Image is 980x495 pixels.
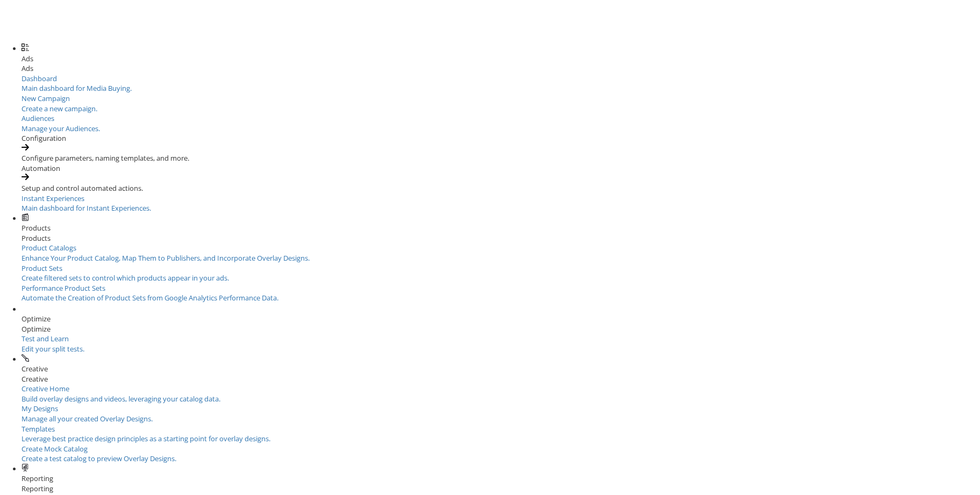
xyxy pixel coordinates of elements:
[22,404,980,414] div: My Designs
[22,163,980,174] div: Automation
[22,153,980,163] div: Configure parameters, naming templates, and more.
[22,364,48,374] span: Creative
[22,344,156,354] div: Edit your split tests.
[22,113,980,124] div: Audiences
[22,243,980,263] a: Product CatalogsEnhance Your Product Catalog, Map Them to Publishers, and Incorporate Overlay Des...
[22,113,980,133] a: AudiencesManage your Audiences.
[22,434,980,444] div: Leverage best practice design principles as a starting point for overlay designs.
[22,183,980,193] div: Setup and control automated actions.
[22,404,980,424] a: My DesignsManage all your created Overlay Designs.
[22,104,980,114] div: Create a new campaign.
[22,133,980,144] div: Configuration
[22,63,980,74] div: Ads
[22,484,980,494] div: Reporting
[22,263,980,274] div: Product Sets
[22,394,980,404] div: Build overlay designs and videos, leveraging your catalog data.
[22,203,980,213] div: Main dashboard for Instant Experiences.
[22,314,51,324] span: Optimize
[22,83,980,94] div: Main dashboard for Media Buying.
[22,424,980,434] div: Templates
[22,273,980,283] div: Create filtered sets to control which products appear in your ads.
[22,283,980,303] a: Performance Product SetsAutomate the Creation of Product Sets from Google Analytics Performance D...
[22,324,980,334] div: Optimize
[22,474,53,483] span: Reporting
[22,293,980,303] div: Automate the Creation of Product Sets from Google Analytics Performance Data.
[22,193,980,204] div: Instant Experiences
[22,414,980,424] div: Manage all your created Overlay Designs.
[22,334,156,354] a: Test and LearnEdit your split tests.
[22,94,980,104] div: New Campaign
[22,263,980,283] a: Product SetsCreate filtered sets to control which products appear in your ads.
[22,193,980,213] a: Instant ExperiencesMain dashboard for Instant Experiences.
[22,384,980,404] a: Creative HomeBuild overlay designs and videos, leveraging your catalog data.
[22,74,980,84] div: Dashboard
[22,124,980,134] div: Manage your Audiences.
[22,444,980,464] a: Create Mock CatalogCreate a test catalog to preview Overlay Designs.
[22,374,980,384] div: Creative
[22,74,980,94] a: DashboardMain dashboard for Media Buying.
[22,54,33,63] span: Ads
[22,454,980,464] div: Create a test catalog to preview Overlay Designs.
[22,223,51,233] span: Products
[22,243,980,253] div: Product Catalogs
[22,424,980,444] a: TemplatesLeverage best practice design principles as a starting point for overlay designs.
[22,384,980,394] div: Creative Home
[22,334,156,344] div: Test and Learn
[22,253,980,263] div: Enhance Your Product Catalog, Map Them to Publishers, and Incorporate Overlay Designs.
[22,94,980,113] a: New CampaignCreate a new campaign.
[22,233,980,243] div: Products
[22,444,980,454] div: Create Mock Catalog
[22,283,980,293] div: Performance Product Sets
